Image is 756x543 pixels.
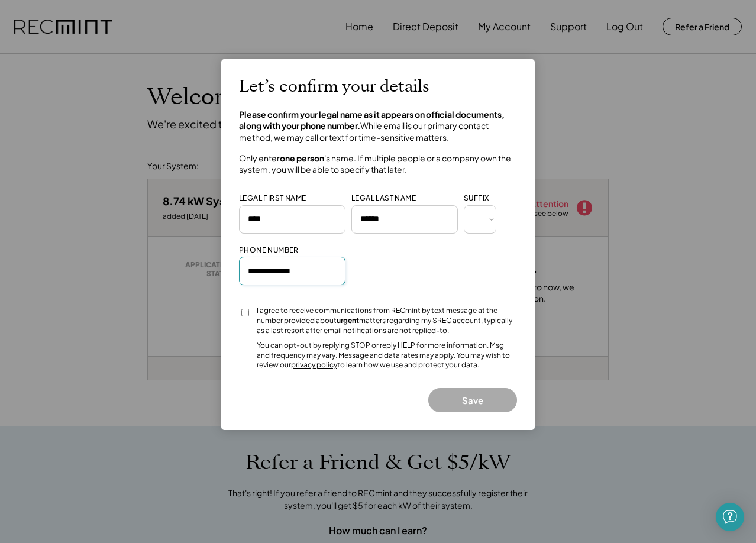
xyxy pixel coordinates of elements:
[280,153,324,163] strong: one person
[291,360,337,369] a: privacy policy
[351,193,416,203] div: LEGAL LAST NAME
[337,316,359,325] strong: urgent
[239,109,517,144] h4: While email is our primary contact method, we may call or text for time-sensitive matters.
[464,193,489,203] div: SUFFIX
[239,77,429,97] h2: Let’s confirm your details
[257,341,517,370] div: You can opt-out by replying STOP or reply HELP for more information. Msg and frequency may vary. ...
[239,153,517,176] h4: Only enter 's name. If multiple people or a company own the system, you will be able to specify t...
[239,193,306,203] div: LEGAL FIRST NAME
[257,306,517,335] div: I agree to receive communications from RECmint by text message at the number provided about matte...
[428,388,517,412] button: Save
[716,503,744,531] div: Open Intercom Messenger
[239,109,506,131] strong: Please confirm your legal name as it appears on official documents, along with your phone number.
[239,245,299,256] div: PHONE NUMBER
